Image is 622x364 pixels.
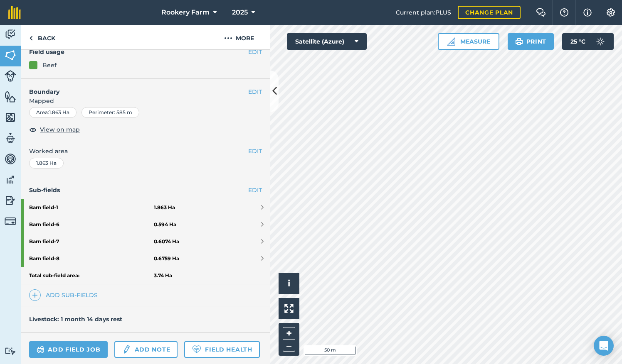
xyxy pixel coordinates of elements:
[29,272,154,279] strong: Total sub-field area:
[5,194,16,207] img: svg+xml;base64,PD94bWwgdmVyc2lvbj0iMS4wIiBlbmNvZGluZz0idXRmLTgiPz4KPCEtLSBHZW5lcmF0b3I6IEFkb2JlIE...
[5,153,16,165] img: svg+xml;base64,PD94bWwgdmVyc2lvbj0iMS4wIiBlbmNvZGluZz0idXRmLTgiPz4KPCEtLSBHZW5lcmF0b3I6IEFkb2JlIE...
[396,8,451,17] span: Current plan : PLUS
[224,33,232,43] img: svg+xml;base64,PHN2ZyB4bWxucz0iaHR0cDovL3d3dy53My5vcmcvMjAwMC9zdmciIHdpZHRoPSIyMCIgaGVpZ2h0PSIyNC...
[21,96,270,105] span: Mapped
[184,341,259,358] a: Field Health
[287,33,367,50] button: Satellite (Azure)
[154,255,179,262] strong: 0.6759 Ha
[21,199,270,216] a: Barn field-11.863 Ha
[29,147,262,156] span: Worked area
[154,238,179,245] strong: 0.6074 Ha
[508,33,554,50] button: Print
[5,215,16,227] img: svg+xml;base64,PD94bWwgdmVyc2lvbj0iMS4wIiBlbmNvZGluZz0idXRmLTgiPz4KPCEtLSBHZW5lcmF0b3I6IEFkb2JlIE...
[21,79,248,96] h4: Boundary
[208,25,270,49] button: More
[114,341,178,358] a: Add note
[122,344,131,354] img: svg+xml;base64,PD94bWwgdmVyc2lvbj0iMS4wIiBlbmNvZGluZz0idXRmLTgiPz4KPCEtLSBHZW5lcmF0b3I6IEFkb2JlIE...
[40,125,80,134] span: View on map
[21,186,270,195] h4: Sub-fields
[29,315,122,323] h4: Livestock: 1 month 14 days rest
[5,90,16,103] img: svg+xml;base64,PHN2ZyB4bWxucz0iaHR0cDovL3d3dy53My5vcmcvMjAwMC9zdmciIHdpZHRoPSI1NiIgaGVpZ2h0PSI2MC...
[21,216,270,233] a: Barn field-60.594 Ha
[5,132,16,144] img: svg+xml;base64,PD94bWwgdmVyc2lvbj0iMS4wIiBlbmNvZGluZz0idXRmLTgiPz4KPCEtLSBHZW5lcmF0b3I6IEFkb2JlIE...
[288,278,290,288] span: i
[5,28,16,41] img: svg+xml;base64,PD94bWwgdmVyc2lvbj0iMS4wIiBlbmNvZGluZz0idXRmLTgiPz4KPCEtLSBHZW5lcmF0b3I6IEFkb2JlIE...
[5,49,16,61] img: svg+xml;base64,PHN2ZyB4bWxucz0iaHR0cDovL3d3dy53My5vcmcvMjAwMC9zdmciIHdpZHRoPSI1NiIgaGVpZ2h0PSI2MC...
[8,6,21,19] img: fieldmargin Logo
[29,125,80,134] button: View on map
[248,147,262,156] button: EDIT
[29,199,154,216] strong: Barn field - 1
[81,107,139,118] div: Perimeter : 585 m
[29,341,108,358] a: Add field job
[161,7,210,17] span: Rookery Farm
[37,344,44,354] img: svg+xml;base64,PD94bWwgdmVyc2lvbj0iMS4wIiBlbmNvZGluZz0idXRmLTgiPz4KPCEtLSBHZW5lcmF0b3I6IEFkb2JlIE...
[515,37,523,46] img: svg+xml;base64,PHN2ZyB4bWxucz0iaHR0cDovL3d3dy53My5vcmcvMjAwMC9zdmciIHdpZHRoPSIxOSIgaGVpZ2h0PSIyNC...
[29,158,64,169] div: 1.863 Ha
[29,233,154,250] strong: Barn field - 7
[279,273,299,294] button: i
[447,37,455,46] img: Ruler icon
[248,186,262,195] a: EDIT
[594,336,614,356] div: Open Intercom Messenger
[29,125,37,134] img: svg+xml;base64,PHN2ZyB4bWxucz0iaHR0cDovL3d3dy53My5vcmcvMjAwMC9zdmciIHdpZHRoPSIxOCIgaGVpZ2h0PSIyNC...
[536,8,546,17] img: Two speech bubbles overlapping with the left bubble in the forefront
[21,25,64,49] a: Back
[21,250,270,267] a: Barn field-80.6759 Ha
[458,6,521,19] a: Change plan
[29,47,248,56] h4: Field usage
[29,250,154,267] strong: Barn field - 8
[606,8,616,17] img: A cog icon
[248,87,262,96] button: EDIT
[42,61,57,70] div: Beef
[570,33,585,50] span: 25 ° C
[154,221,176,228] strong: 0.594 Ha
[29,216,154,233] strong: Barn field - 6
[592,33,609,50] img: svg+xml;base64,PD94bWwgdmVyc2lvbj0iMS4wIiBlbmNvZGluZz0idXRmLTgiPz4KPCEtLSBHZW5lcmF0b3I6IEFkb2JlIE...
[438,33,499,50] button: Measure
[154,272,172,279] strong: 3.74 Ha
[583,7,592,17] img: svg+xml;base64,PHN2ZyB4bWxucz0iaHR0cDovL3d3dy53My5vcmcvMjAwMC9zdmciIHdpZHRoPSIxNyIgaGVpZ2h0PSIxNy...
[283,340,295,352] button: –
[32,290,38,300] img: svg+xml;base64,PHN2ZyB4bWxucz0iaHR0cDovL3d3dy53My5vcmcvMjAwMC9zdmciIHdpZHRoPSIxNCIgaGVpZ2h0PSIyNC...
[154,204,175,211] strong: 1.863 Ha
[248,47,262,56] button: EDIT
[232,7,248,17] span: 2025
[5,347,16,355] img: svg+xml;base64,PD94bWwgdmVyc2lvbj0iMS4wIiBlbmNvZGluZz0idXRmLTgiPz4KPCEtLSBHZW5lcmF0b3I6IEFkb2JlIE...
[5,70,16,82] img: svg+xml;base64,PD94bWwgdmVyc2lvbj0iMS4wIiBlbmNvZGluZz0idXRmLTgiPz4KPCEtLSBHZW5lcmF0b3I6IEFkb2JlIE...
[559,8,569,17] img: A question mark icon
[284,304,294,313] img: Four arrows, one pointing top left, one top right, one bottom right and the last bottom left
[5,111,16,124] img: svg+xml;base64,PHN2ZyB4bWxucz0iaHR0cDovL3d3dy53My5vcmcvMjAwMC9zdmciIHdpZHRoPSI1NiIgaGVpZ2h0PSI2MC...
[21,233,270,250] a: Barn field-70.6074 Ha
[29,289,101,301] a: Add sub-fields
[5,173,16,186] img: svg+xml;base64,PD94bWwgdmVyc2lvbj0iMS4wIiBlbmNvZGluZz0idXRmLTgiPz4KPCEtLSBHZW5lcmF0b3I6IEFkb2JlIE...
[29,107,77,118] div: Area : 1.863 Ha
[283,327,295,340] button: +
[29,33,33,43] img: svg+xml;base64,PHN2ZyB4bWxucz0iaHR0cDovL3d3dy53My5vcmcvMjAwMC9zdmciIHdpZHRoPSI5IiBoZWlnaHQ9IjI0Ii...
[562,33,614,50] button: 25 °C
